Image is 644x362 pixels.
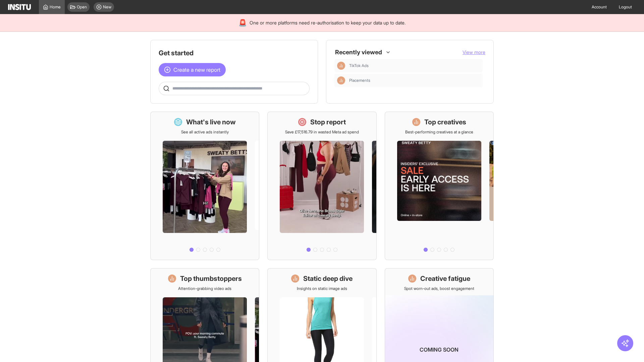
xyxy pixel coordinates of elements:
h1: Top thumbstoppers [180,274,242,283]
span: Open [77,4,87,10]
div: Insights [337,62,345,70]
p: See all active ads instantly [181,129,229,135]
span: New [103,4,111,10]
div: Insights [337,76,345,84]
span: Home [50,4,61,10]
span: View more [463,49,485,55]
p: Best-performing creatives at a glance [405,129,473,135]
h1: What's live now [186,117,236,127]
p: Attention-grabbing video ads [178,286,231,291]
a: Stop reportSave £17,516.79 in wasted Meta ad spend [267,112,376,260]
button: Create a new report [159,63,226,76]
span: One or more platforms need re-authorisation to keep your data up to date. [250,19,406,26]
a: Top creativesBest-performing creatives at a glance [385,112,494,260]
h1: Get started [159,48,310,58]
span: TikTok Ads [349,63,480,68]
button: View more [463,49,485,56]
h1: Static deep dive [303,274,353,283]
a: What's live nowSee all active ads instantly [150,112,259,260]
h1: Stop report [310,117,346,127]
span: TikTok Ads [349,63,369,68]
p: Insights on static image ads [297,286,347,291]
h1: Top creatives [424,117,466,127]
span: Create a new report [173,66,220,74]
span: Placements [349,78,370,83]
img: Logo [8,4,31,10]
p: Save £17,516.79 in wasted Meta ad spend [285,129,359,135]
div: 🚨 [238,18,247,27]
span: Placements [349,78,480,83]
